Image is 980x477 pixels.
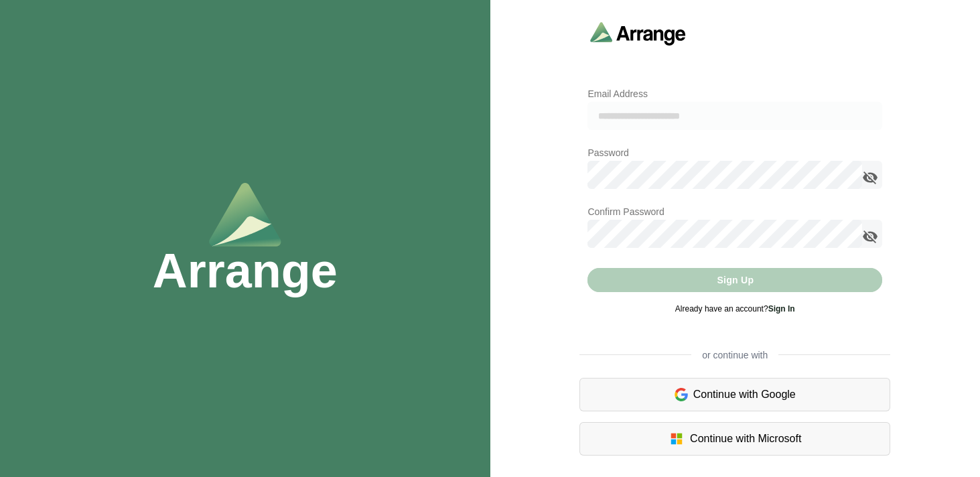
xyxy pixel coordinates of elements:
h1: Arrange [153,247,338,295]
div: Continue with Microsoft [579,422,890,456]
i: appended action [862,169,878,186]
div: Continue with Google [579,378,890,411]
i: appended action [862,228,878,245]
p: Password [587,145,882,161]
span: or continue with [691,348,778,362]
p: Confirm Password [587,204,882,220]
img: arrangeai-name-small-logo.4d2b8aee.svg [590,21,686,45]
a: Sign In [768,304,795,314]
img: microsoft-logo.7cf64d5f.svg [669,431,685,447]
img: google-logo.6d399ca0.svg [675,387,688,403]
p: Email Address [587,86,882,102]
span: Already have an account? [675,304,795,314]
